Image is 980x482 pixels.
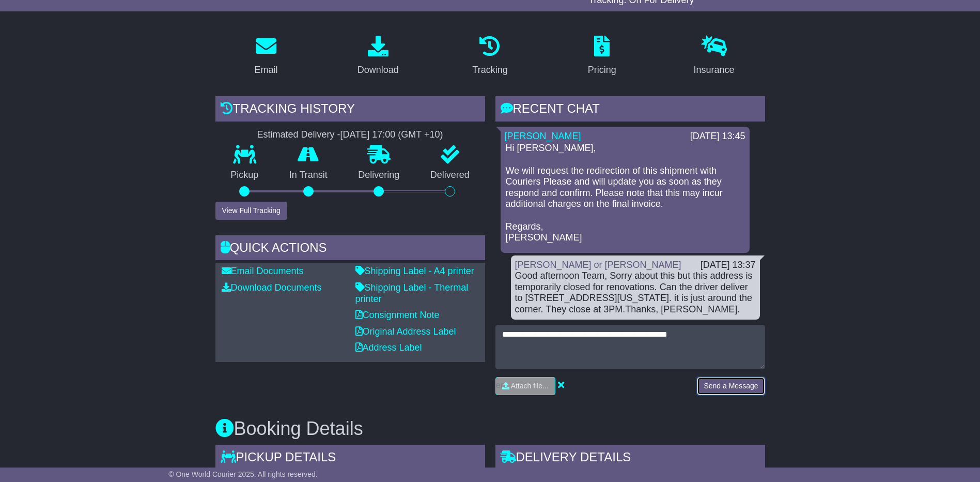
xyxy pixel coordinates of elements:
[690,131,745,142] div: [DATE] 13:45
[215,129,485,141] div: Estimated Delivery -
[215,418,765,439] h3: Booking Details
[495,96,765,124] div: RECENT CHAT
[687,32,741,81] a: Insurance
[355,326,456,337] a: Original Address Label
[472,63,507,77] div: Tracking
[588,63,616,77] div: Pricing
[515,270,756,315] div: Good afternoon Team, Sorry about this but this address is temporarily closed for renovations. Can...
[215,170,274,181] p: Pickup
[355,282,469,304] a: Shipping Label - Thermal printer
[340,129,443,141] div: [DATE] 17:00 (GMT +10)
[701,260,756,271] div: [DATE] 13:37
[506,143,744,243] p: Hi [PERSON_NAME], We will request the redirection of this shipment with Couriers Please and will ...
[343,170,415,181] p: Delivering
[355,266,474,276] a: Shipping Label - A4 printer
[274,170,343,181] p: In Transit
[415,170,485,181] p: Delivered
[215,96,485,124] div: Tracking history
[215,235,485,263] div: Quick Actions
[222,266,304,276] a: Email Documents
[254,63,277,77] div: Email
[215,202,287,220] button: View Full Tracking
[247,32,284,81] a: Email
[215,445,485,473] div: Pickup Details
[222,282,322,293] a: Download Documents
[697,377,765,395] button: Send a Message
[515,260,681,270] a: [PERSON_NAME] or [PERSON_NAME]
[581,32,623,81] a: Pricing
[168,470,318,478] span: © One World Courier 2025. All rights reserved.
[355,342,422,353] a: Address Label
[355,310,440,320] a: Consignment Note
[351,32,406,81] a: Download
[694,63,735,77] div: Insurance
[495,445,765,473] div: Delivery Details
[505,131,581,141] a: [PERSON_NAME]
[357,63,399,77] div: Download
[465,32,514,81] a: Tracking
